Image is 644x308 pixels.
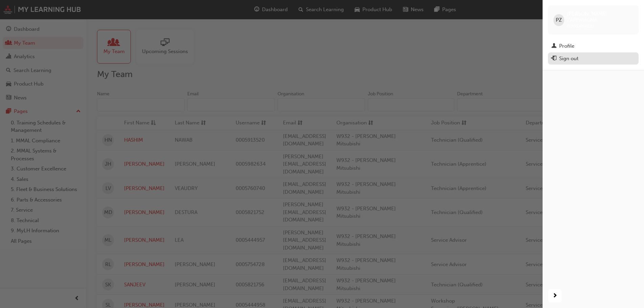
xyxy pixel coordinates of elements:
div: Profile [559,42,574,50]
span: exit-icon [551,56,556,62]
span: [PERSON_NAME] ZAPPAVIGNA [567,11,633,23]
span: next-icon [552,292,557,300]
span: man-icon [551,43,556,49]
button: Sign out [548,52,639,65]
span: PZ [556,16,562,24]
div: Sign out [559,55,578,63]
a: Profile [548,40,639,52]
span: 0005464581 [567,23,594,29]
